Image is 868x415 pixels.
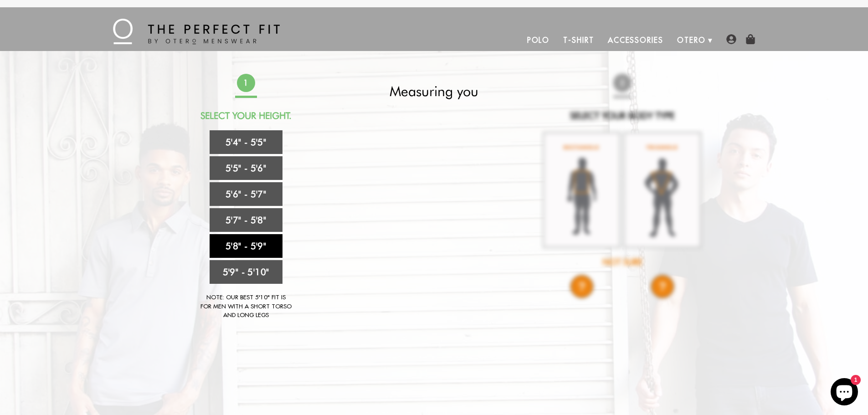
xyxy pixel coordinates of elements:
[726,34,736,44] img: user-account-icon.png
[113,19,280,44] img: The Perfect Fit - by Otero Menswear - Logo
[210,130,282,154] a: 5'4" - 5'5"
[210,208,282,232] a: 5'7" - 5'8"
[210,260,282,284] a: 5'9" - 5'10"
[745,34,755,44] img: shopping-bag-icon.png
[165,110,327,121] h2: Select Your Height.
[200,293,292,320] div: Note: Our best 5'10" fit is for men with a short torso and long legs
[354,83,515,99] h2: Measuring you
[210,234,282,258] a: 5'8" - 5'9"
[601,29,670,51] a: Accessories
[556,29,601,51] a: T-Shirt
[670,29,713,51] a: Otero
[520,29,557,51] a: Polo
[236,74,255,92] span: 1
[828,378,861,408] inbox-online-store-chat: Shopify online store chat
[210,156,282,180] a: 5'5" - 5'6"
[210,182,282,206] a: 5'6" - 5'7"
